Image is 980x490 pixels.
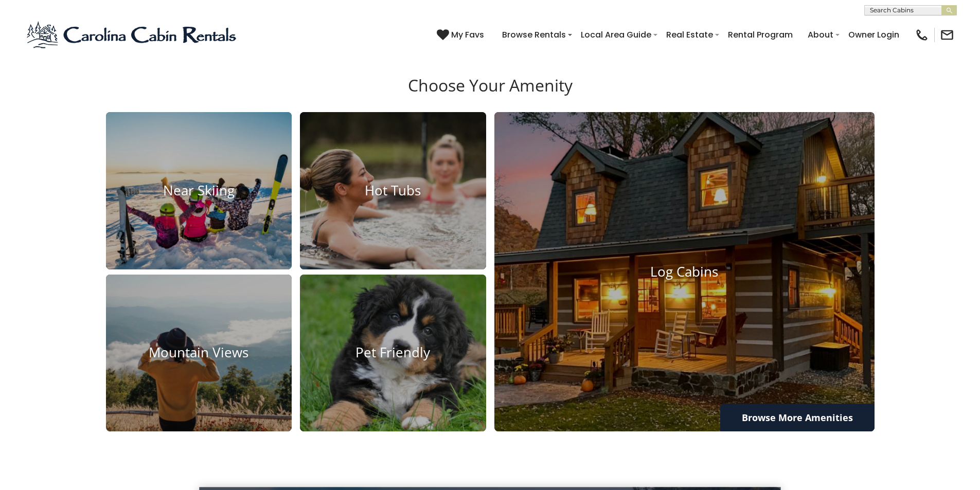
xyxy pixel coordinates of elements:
a: Log Cabins [494,112,875,432]
span: My Favs [451,28,484,41]
a: Hot Tubs [300,112,486,269]
img: mail-regular-black.png [940,28,954,42]
a: My Favs [437,28,487,42]
h4: Pet Friendly [300,345,486,361]
a: Browse More Amenities [720,404,875,431]
a: Owner Login [843,26,904,44]
a: Browse Rentals [497,26,571,44]
h4: Mountain Views [106,345,292,361]
a: Local Area Guide [576,26,656,44]
a: Rental Program [723,26,798,44]
a: Real Estate [661,26,718,44]
h4: Log Cabins [494,264,875,280]
a: Pet Friendly [300,275,486,432]
img: phone-regular-black.png [915,28,929,42]
a: Mountain Views [106,275,292,432]
a: About [803,26,839,44]
img: Blue-2.png [26,20,239,50]
h4: Near Skiing [106,183,292,198]
h3: Choose Your Amenity [104,76,876,112]
h4: Hot Tubs [300,183,486,198]
a: Near Skiing [106,112,292,269]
